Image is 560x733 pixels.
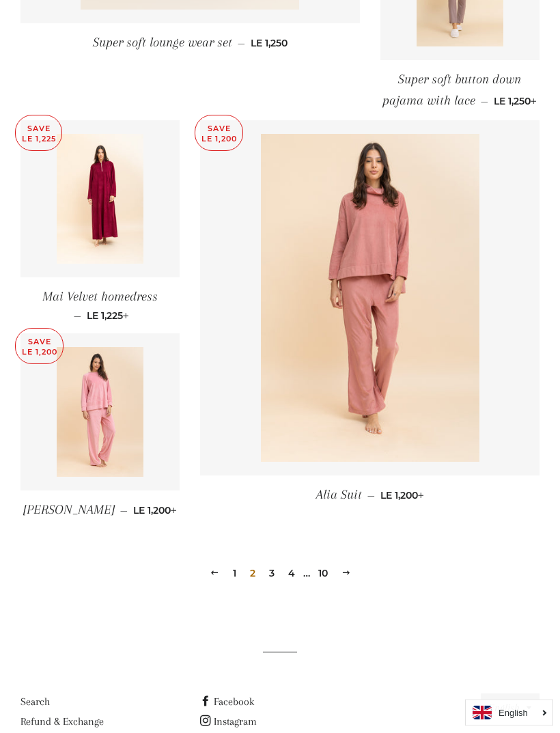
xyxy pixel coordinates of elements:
[227,564,242,584] a: 1
[16,329,63,364] p: Save LE 1,200
[20,24,360,63] a: Super soft lounge wear set — LE 1,250
[283,564,300,584] a: 4
[120,505,128,517] span: —
[481,96,488,108] span: —
[200,696,254,708] a: Facebook
[481,694,540,723] button: English
[20,696,50,708] a: Search
[380,490,424,502] span: LE 1,200
[23,503,115,518] span: [PERSON_NAME]
[313,564,333,584] a: 10
[42,290,158,305] span: Mai Velvet homedress
[251,38,288,50] span: LE 1,250
[367,490,375,502] span: —
[20,491,180,530] a: [PERSON_NAME] — LE 1,200
[494,96,537,108] span: LE 1,250
[382,72,521,109] span: Super soft button down pajama with lace
[20,278,180,334] a: Mai Velvet homedress — LE 1,225
[133,505,177,517] span: LE 1,200
[316,488,362,503] span: Alia Suit
[20,716,104,728] a: Refund & Exchange
[303,569,310,579] span: …
[200,476,540,515] a: Alia Suit — LE 1,200
[264,564,280,584] a: 3
[244,564,261,584] span: 2
[93,36,232,51] span: Super soft lounge wear set
[195,116,242,151] p: Save LE 1,200
[74,310,81,322] span: —
[87,310,129,322] span: LE 1,225
[200,716,257,728] a: Instagram
[473,706,546,720] a: English
[16,116,61,151] p: Save LE 1,225
[499,708,528,717] i: English
[238,38,245,50] span: —
[380,61,540,122] a: Super soft button down pajama with lace — LE 1,250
